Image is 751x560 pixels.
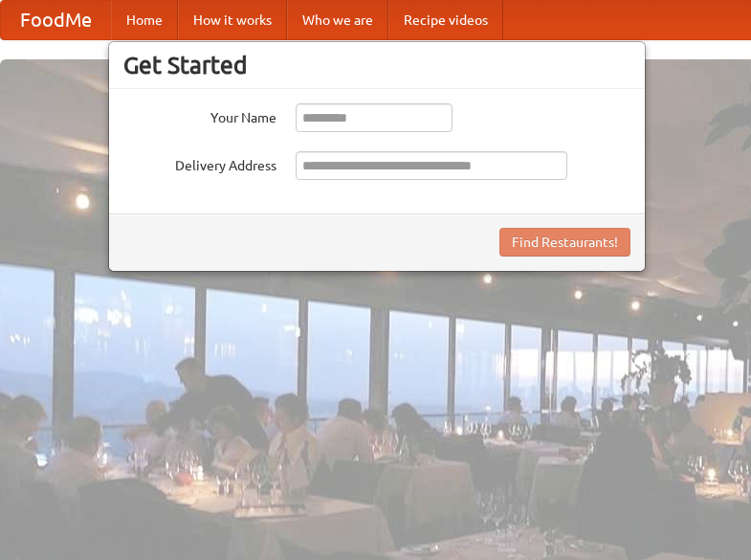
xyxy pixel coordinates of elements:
[388,1,503,39] a: Recipe videos
[287,1,388,39] a: Who we are
[111,1,178,39] a: Home
[123,151,276,175] label: Delivery Address
[1,1,111,39] a: FoodMe
[123,51,630,79] h3: Get Started
[123,103,276,127] label: Your Name
[499,228,630,257] button: Find Restaurants!
[178,1,287,39] a: How it works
